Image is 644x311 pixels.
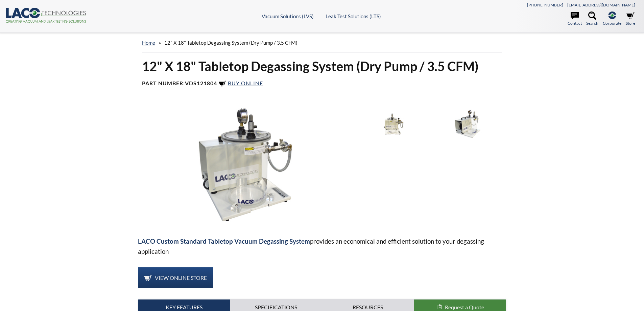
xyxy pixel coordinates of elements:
a: [EMAIL_ADDRESS][DOMAIN_NAME] [567,2,635,7]
strong: LACO Custom Standard Tabletop Vacuum Degassing System [138,237,310,245]
span: View Online Store [155,274,207,281]
a: Search [586,12,598,26]
span: Corporate [603,20,621,26]
img: LACO standard tabletop vacuum degassing system, rear view [432,104,503,143]
h4: Part Number: [142,80,502,88]
a: Vacuum Solutions (LVS) [262,13,314,19]
p: provides an economical and efficient solution to your degassing application [138,236,506,257]
a: Store [626,12,635,26]
a: [PHONE_NUMBER] [527,2,563,7]
a: Buy Online [218,80,263,86]
img: LACO standard tabletop vacuum degassing system, angled view [138,104,354,225]
span: 12" X 18" Tabletop Degassing System (Dry Pump / 3.5 CFM) [164,40,297,46]
a: home [142,40,155,46]
a: View Online Store [138,267,213,288]
img: LACO standard tabletop vacuum degassing system, front view [359,104,429,143]
span: Buy Online [228,80,263,86]
h1: 12" X 18" Tabletop Degassing System (Dry Pump / 3.5 CFM) [142,58,502,74]
a: Leak Test Solutions (LTS) [326,13,381,19]
div: » [142,33,502,52]
span: Request a Quote [445,304,484,310]
b: VDS121804 [185,80,217,86]
a: Contact [568,12,582,26]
